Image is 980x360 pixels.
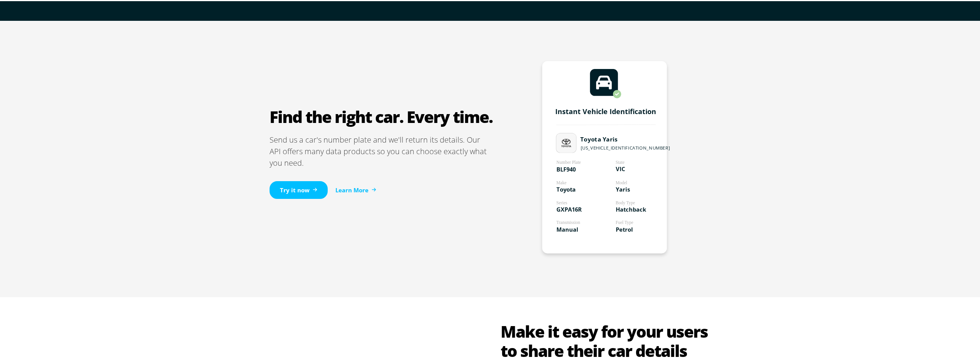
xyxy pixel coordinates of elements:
tspan: Toyota Yaris [580,135,618,142]
tspan: Series [556,199,568,204]
p: Send us a car's number plate and we'll return its details. Our API offers many data products so y... [270,133,493,168]
tspan: BLF940 [556,164,576,172]
tspan: Transmission [556,219,580,224]
tspan: Yaris [616,184,630,192]
tspan: GXPA16R [556,204,582,212]
a: Try it now [270,180,328,198]
a: Learn More [335,185,376,193]
tspan: Body Type [616,199,635,204]
tspan: Fuel Type [616,219,633,224]
h2: Make it easy for your users to share their car details [501,321,716,359]
tspan: State [616,159,625,163]
tspan: Number Plate [556,159,581,164]
tspan: Make [556,179,566,184]
tspan: Hatchback [616,204,647,212]
tspan: Model [616,179,627,184]
tspan: Manual [556,224,578,232]
tspan: Instant Vehicle Identification [555,106,656,115]
h2: Find the right car. Every time. [270,106,493,125]
tspan: Toyota [556,184,576,192]
tspan: Petrol [616,224,633,232]
tspan: VIC [616,164,625,172]
tspan: [US_VEHICLE_IDENTIFICATION_NUMBER] [581,144,670,150]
